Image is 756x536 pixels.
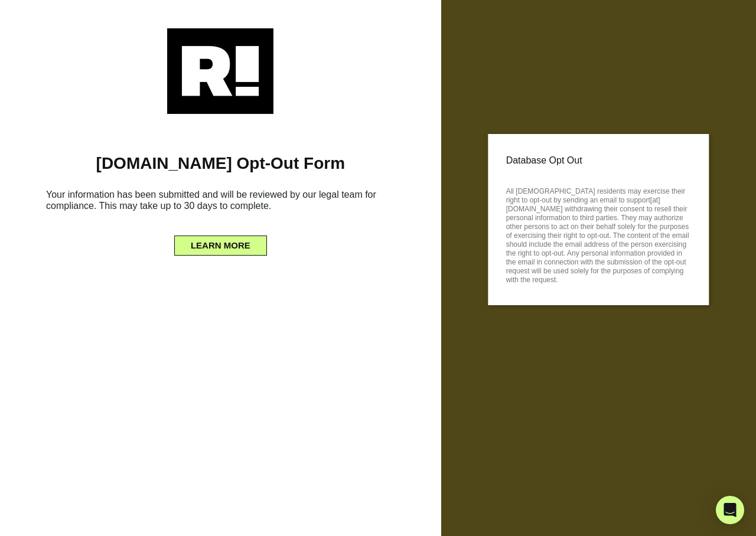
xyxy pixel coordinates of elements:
h6: Your information has been submitted and will be reviewed by our legal team for compliance. This m... [18,184,423,221]
p: All [DEMOGRAPHIC_DATA] residents may exercise their right to opt-out by sending an email to suppo... [506,184,691,285]
img: Retention.com [167,28,273,114]
button: LEARN MORE [174,236,267,256]
p: Database Opt Out [506,152,691,169]
div: Open Intercom Messenger [716,496,744,524]
h1: [DOMAIN_NAME] Opt-Out Form [18,153,423,174]
a: LEARN MORE [174,237,267,247]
